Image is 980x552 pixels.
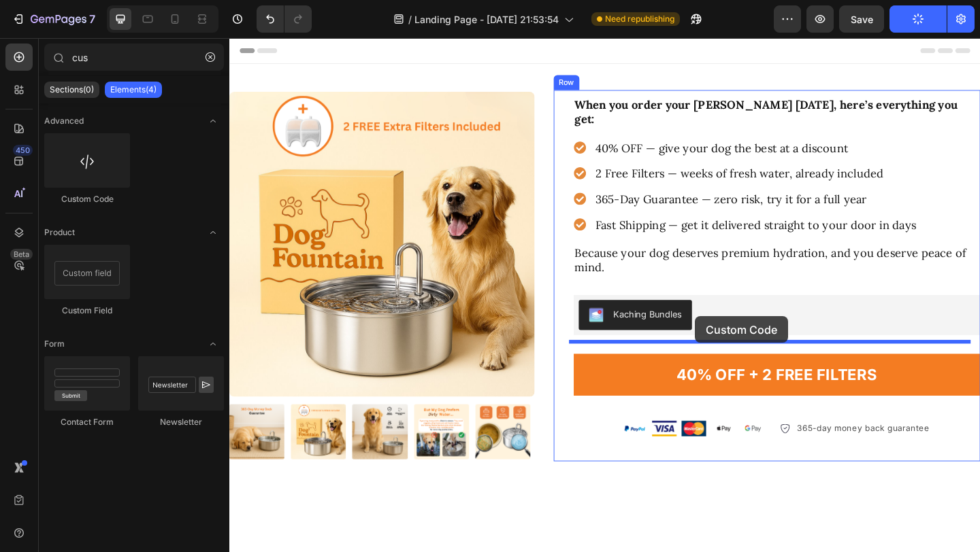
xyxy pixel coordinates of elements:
[138,416,224,428] div: Newsletter
[50,84,94,95] p: Sections(0)
[44,226,75,239] span: Product
[257,5,312,33] div: Undo/Redo
[13,145,33,156] div: 450
[10,249,33,260] div: Beta
[44,44,224,71] input: Search Sections & Elements
[202,333,224,355] span: Toggle open
[5,5,101,33] button: 7
[44,416,130,428] div: Contact Form
[202,222,224,243] span: Toggle open
[44,338,65,350] span: Form
[44,115,84,127] span: Advanced
[408,12,412,27] span: /
[414,12,559,27] span: Landing Page - [DATE] 21:53:54
[202,110,224,132] span: Toggle open
[605,13,674,25] span: Need republishing
[229,38,980,552] iframe: Design area
[839,5,884,33] button: Save
[110,84,157,95] p: Elements(4)
[89,11,95,27] p: 7
[44,305,130,317] div: Custom Field
[851,14,873,25] span: Save
[44,193,130,205] div: Custom Code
